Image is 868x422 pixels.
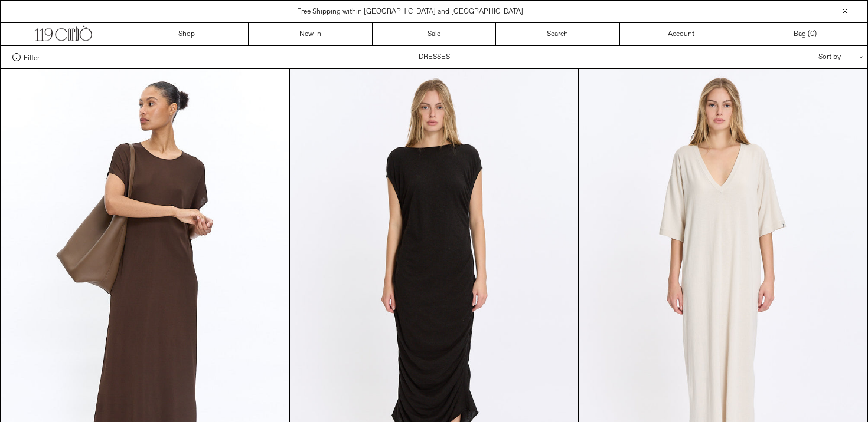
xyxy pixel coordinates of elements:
[125,23,249,45] a: Shop
[749,46,856,68] div: Sort by
[810,29,814,39] span: 0
[620,23,743,45] a: Account
[496,23,619,45] a: Search
[373,23,496,45] a: Sale
[743,23,867,45] a: Bag ()
[249,23,372,45] a: New In
[297,7,523,17] a: Free Shipping within [GEOGRAPHIC_DATA] and [GEOGRAPHIC_DATA]
[810,29,817,39] span: )
[24,53,40,61] span: Filter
